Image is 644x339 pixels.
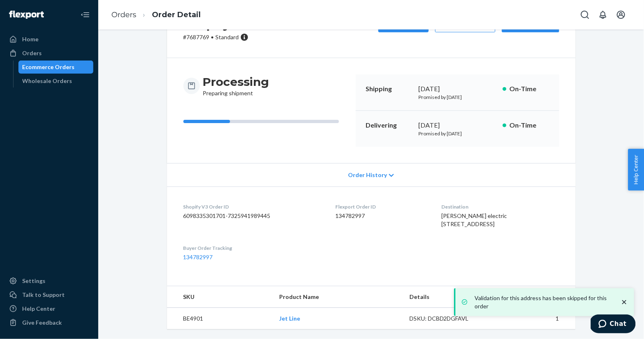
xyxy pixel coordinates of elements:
[441,203,559,210] dt: Destination
[183,245,323,251] dt: Buyer Order Tracking
[441,212,507,227] span: [PERSON_NAME] electric [STREET_ADDRESS]
[22,35,38,43] div: Home
[510,121,549,130] p: On-Time
[167,308,273,330] td: BE4901
[183,212,323,220] dd: 6098335301701-7325941989445
[183,254,213,260] a: 134782997
[348,171,387,179] span: Order History
[493,286,575,308] th: Qty
[5,302,93,315] a: Help Center
[18,61,94,74] a: Ecommerce Orders
[628,149,644,191] button: Help Center
[22,305,55,313] div: Help Center
[510,84,549,94] p: On-Time
[203,74,269,97] div: Preparing shipment
[216,34,239,40] span: Standard
[403,286,493,308] th: Details
[366,84,412,94] p: Shipping
[493,308,575,330] td: 1
[419,121,496,130] div: [DATE]
[167,286,273,308] th: SKU
[5,288,93,301] button: Talk to Support
[152,10,201,19] a: Order Detail
[105,3,207,27] ol: breadcrumbs
[183,33,271,41] p: # 7687769
[183,203,323,210] dt: Shopify V3 Order ID
[23,77,72,85] div: Wholesale Orders
[613,7,629,23] button: Open account menu
[9,11,44,19] img: Flexport logo
[419,84,496,94] div: [DATE]
[23,63,75,71] div: Ecommerce Orders
[595,7,611,23] button: Open notifications
[203,74,269,89] h3: Processing
[273,286,403,308] th: Product Name
[5,47,93,60] a: Orders
[77,7,93,23] button: Close Navigation
[366,121,412,130] p: Delivering
[419,94,496,101] p: Promised by [DATE]
[5,316,93,329] button: Give Feedback
[475,294,612,310] p: Validation for this address has been skipped for this order
[22,319,62,327] div: Give Feedback
[22,291,65,299] div: Talk to Support
[22,49,42,57] div: Orders
[18,74,94,88] a: Wholesale Orders
[5,33,93,46] a: Home
[22,277,45,285] div: Settings
[620,298,628,306] svg: close toast
[211,34,214,40] span: •
[591,314,636,335] iframe: Opens a widget where you can chat to one of our agents
[111,10,136,19] a: Orders
[336,203,428,210] dt: Flexport Order ID
[419,130,496,137] p: Promised by [DATE]
[279,315,300,322] a: Jet Line
[336,212,428,220] dd: 134782997
[5,274,93,287] a: Settings
[409,314,486,323] div: DSKU: DCBD2DGFAVL
[577,7,593,23] button: Open Search Box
